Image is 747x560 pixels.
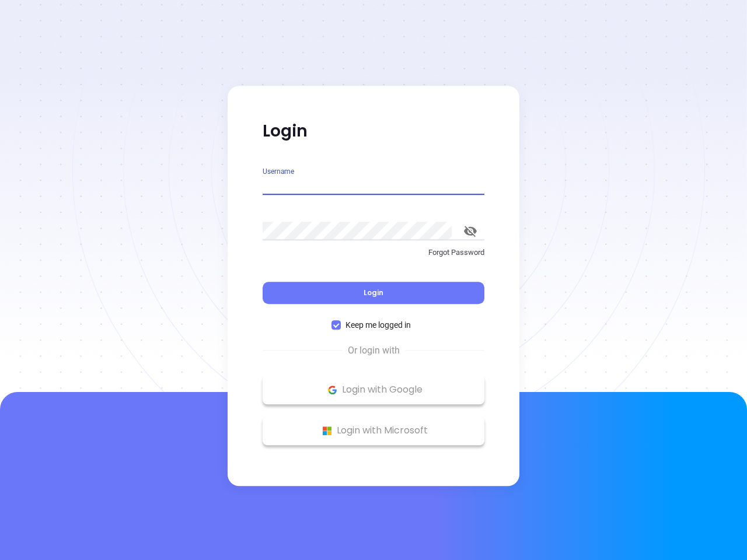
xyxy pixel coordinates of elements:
[325,383,340,397] img: Google Logo
[263,247,484,268] a: Forgot Password
[263,168,294,175] label: Username
[263,282,484,304] button: Login
[263,416,484,445] button: Microsoft Logo Login with Microsoft
[341,318,416,331] span: Keep me logged in
[320,423,334,438] img: Microsoft Logo
[364,288,383,297] span: Login
[342,344,406,358] span: Or login with
[268,381,479,398] p: Login with Google
[456,217,484,245] button: toggle password visibility
[268,422,479,439] p: Login with Microsoft
[263,247,484,258] p: Forgot Password
[263,375,484,404] button: Google Logo Login with Google
[263,121,484,142] p: Login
